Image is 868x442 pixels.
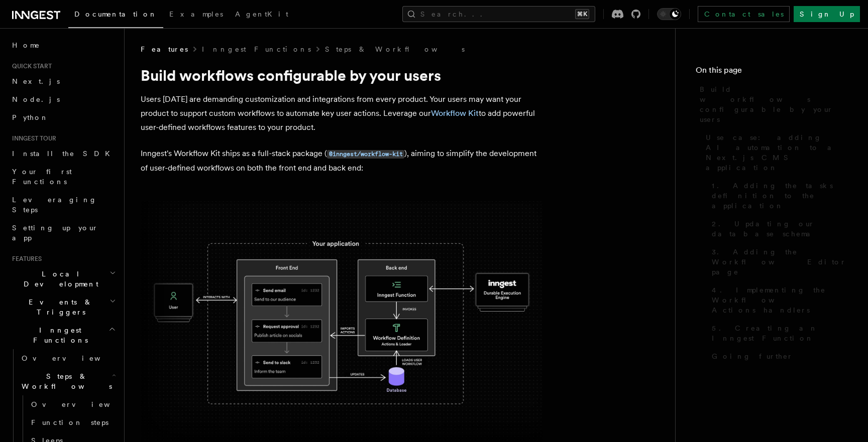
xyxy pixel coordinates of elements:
span: Next.js [12,77,60,85]
button: Events & Triggers [8,293,118,321]
a: Documentation [68,3,163,28]
h1: Build workflows configurable by your users [141,66,542,84]
a: 4. Implementing the Workflow Actions handlers [708,281,848,319]
span: Quick start [8,62,52,70]
button: Toggle dark mode [657,8,681,20]
a: Overview [18,349,118,367]
p: Users [DATE] are demanding customization and integrations from every product. Your users may want... [141,92,542,134]
span: Going further [712,351,793,361]
span: Local Development [8,269,110,289]
a: @inngest/workflow-kit [327,149,404,158]
span: Install the SDK [12,150,116,158]
button: Search...⌘K [402,6,595,22]
a: Inngest Functions [202,44,311,54]
span: 2. Updating our database schema [712,219,848,239]
span: Inngest tour [8,134,56,142]
span: Features [141,44,188,54]
a: Install the SDK [8,144,118,163]
button: Steps & Workflows [18,367,118,395]
button: Inngest Functions [8,321,118,349]
a: Steps & Workflows [325,44,465,54]
button: Local Development [8,265,118,293]
span: Node.js [12,95,60,103]
p: Inngest's Workflow Kit ships as a full-stack package ( ), aiming to simplify the development of u... [141,146,542,175]
span: 1. Adding the tasks definition to the application [712,181,848,211]
span: Features [8,255,42,263]
span: Events & Triggers [8,297,110,317]
a: Home [8,36,118,54]
a: Overview [27,395,118,413]
img: The Workflow Kit provides a Workflow Engine to compose workflow actions on the back end and a set... [141,201,542,441]
a: Examples [163,3,229,27]
a: Going further [708,347,848,365]
a: Use case: adding AI automation to a Next.js CMS application [702,128,848,177]
span: Setting up your app [12,224,98,242]
span: Function steps [31,418,108,426]
a: Your first Functions [8,163,118,191]
a: AgentKit [229,3,294,27]
a: Sign Up [794,6,860,22]
a: 5. Creating an Inngest Function [708,319,848,347]
a: Node.js [8,90,118,108]
span: Examples [169,10,223,18]
span: Build workflows configurable by your users [700,84,848,124]
span: Leveraging Steps [12,196,97,214]
span: Use case: adding AI automation to a Next.js CMS application [706,132,848,173]
a: Leveraging Steps [8,191,118,219]
a: 2. Updating our database schema [708,215,848,243]
a: 1. Adding the tasks definition to the application [708,177,848,215]
span: 3. Adding the Workflow Editor page [712,247,848,277]
a: 3. Adding the Workflow Editor page [708,243,848,281]
a: Setting up your app [8,219,118,247]
h4: On this page [696,64,848,80]
code: @inngest/workflow-kit [327,150,404,159]
span: 4. Implementing the Workflow Actions handlers [712,285,848,315]
a: Next.js [8,72,118,90]
span: Documentation [74,10,157,18]
a: Workflow Kit [431,108,479,118]
span: Python [12,113,49,121]
span: 5. Creating an Inngest Function [712,323,848,343]
a: Python [8,108,118,126]
span: Inngest Functions [8,325,108,345]
a: Build workflows configurable by your users [696,80,848,128]
span: Overview [31,400,135,408]
a: Contact sales [698,6,790,22]
span: AgentKit [235,10,288,18]
kbd: ⌘K [575,9,589,19]
a: Function steps [27,413,118,431]
span: Home [12,40,40,50]
span: Your first Functions [12,168,72,186]
span: Steps & Workflows [18,371,112,391]
span: Overview [22,354,125,362]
